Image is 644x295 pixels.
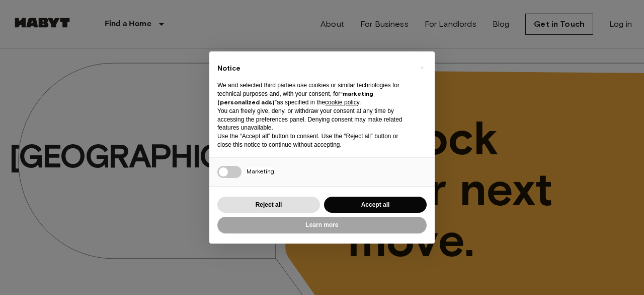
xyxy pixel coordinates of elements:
p: We and selected third parties use cookies or similar technologies for technical purposes and, wit... [217,81,411,106]
h2: Notice [217,64,411,74]
a: cookie policy [325,99,359,106]
p: You can freely give, deny, or withdraw your consent at any time by accessing the preferences pane... [217,107,411,132]
button: Learn more [217,217,427,233]
span: × [420,62,424,74]
button: Accept all [324,197,427,213]
span: Marketing [247,167,274,175]
button: Reject all [217,197,320,213]
p: Use the “Accept all” button to consent. Use the “Reject all” button or close this notice to conti... [217,132,411,149]
strong: “marketing (personalized ads)” [217,90,373,106]
button: Close this notice [414,60,430,76]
